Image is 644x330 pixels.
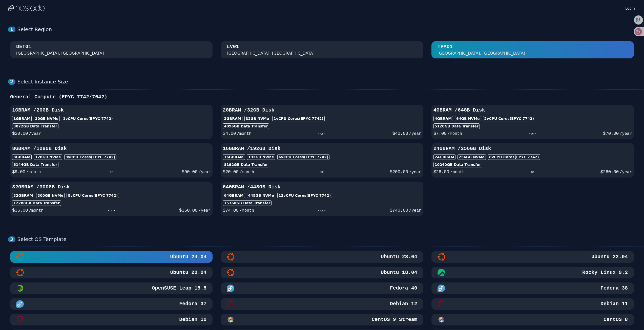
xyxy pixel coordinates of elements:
div: 300 GB NVMe [36,193,65,198]
h3: Debian 11 [599,300,628,307]
div: 4096 GB Data Transfer [223,123,269,129]
div: 2GB RAM [223,116,242,121]
button: 8GBRAM /128GB Disk8GBRAM128GB NVMe3vCPU Cores(EPYC 7742)6144GB Data Transfer$9.00/month- or -$90.... [10,143,213,178]
span: $ 9.00 [12,169,25,174]
div: 5120 GB Data Transfer [433,123,480,129]
img: Ubuntu 18.04 [227,269,234,276]
div: 2 [8,79,15,85]
img: Debian 10 [16,316,24,323]
span: $ 90.00 [182,169,197,174]
img: Logo [8,4,45,12]
img: Fedora 38 [438,284,445,292]
span: $ 260.00 [600,169,618,174]
div: Select OS Template [17,236,636,243]
div: 16GB RAM [223,154,245,160]
img: Ubuntu 23.04 [227,253,234,261]
button: TPA01 [GEOGRAPHIC_DATA], [GEOGRAPHIC_DATA] [431,41,634,58]
span: /year [409,170,421,174]
span: $ 7.00 [433,131,447,136]
button: CentOS 8CentOS 8 [431,314,634,325]
button: Fedora 37Fedora 37 [10,298,213,310]
span: /month [26,170,41,174]
img: Debian 12 [227,300,234,308]
button: Ubuntu 20.04Ubuntu 20.04 [10,267,213,278]
div: [GEOGRAPHIC_DATA], [GEOGRAPHIC_DATA] [16,50,104,56]
span: /year [198,208,211,213]
span: /year [409,131,421,136]
div: 24GB RAM [433,154,455,160]
span: $ 70.00 [603,131,619,136]
div: 448 GB NVMe [247,193,275,198]
div: 6144 GB Data Transfer [12,162,58,167]
span: $ 200.00 [390,169,408,174]
button: Fedora 38Fedora 38 [431,282,634,294]
button: 4GBRAM /64GB Disk4GBRAM64GB NVMe2vCPU Cores(EPYC 7742)5120GB Data Transfer$7.00/month- or -$70.00... [431,105,634,139]
div: 3 vCPU Cores (EPYC 7742) [64,154,117,160]
h3: CentOS 8 [603,316,628,323]
a: Login [624,5,636,11]
div: [GEOGRAPHIC_DATA], [GEOGRAPHIC_DATA] [438,50,525,56]
div: - or - [254,168,390,175]
h3: Ubuntu 20.04 [169,269,206,276]
img: CentOS 9 Stream [227,316,234,323]
h3: Fedora 40 [389,285,417,292]
button: CentOS 9 StreamCentOS 9 Stream [221,314,423,325]
div: 32 GB NVMe [244,116,271,121]
div: 256 GB NVMe [458,154,486,160]
button: 16GBRAM /192GB Disk16GBRAM192GB NVMe6vCPU Cores(EPYC 7742)8192GB Data Transfer$20.00/month- or -$... [221,143,423,178]
h3: 4GB RAM / 64 GB Disk [433,107,632,114]
h3: 64GB RAM / 448 GB Disk [223,184,421,191]
h3: Ubuntu 22.04 [590,253,628,260]
div: 64GB RAM [223,193,245,198]
div: Select Instance Size [17,79,636,85]
span: /month [239,170,254,174]
span: /month [239,208,254,213]
span: /year [29,131,41,136]
h3: Rocky Linux 9.2 [581,269,628,276]
div: 3 [8,236,15,242]
button: LV01 [GEOGRAPHIC_DATA], [GEOGRAPHIC_DATA] [221,41,423,58]
h3: 16GB RAM / 192 GB Disk [223,145,421,152]
div: Select Region [17,26,636,33]
img: CentOS 8 [438,316,445,323]
button: 24GBRAM /256GB Disk24GBRAM256GB NVMe8vCPU Cores(EPYC 7742)10240GB Data Transfer$26.00/month- or -... [431,143,634,178]
div: - or - [254,207,390,214]
h3: Ubuntu 24.04 [169,253,206,260]
div: TPA01 [438,43,453,50]
div: - or - [44,207,179,214]
img: Ubuntu 24.04 [16,253,24,261]
span: $ 360.00 [179,208,197,213]
div: 10240 GB Data Transfer [433,162,482,167]
h3: Debian 10 [178,316,206,323]
div: 12 vCPU Cores (EPYC 7742) [277,193,332,198]
h3: 24GB RAM / 256 GB Disk [433,145,632,152]
button: Debian 11Debian 11 [431,298,634,310]
span: $ 74.00 [223,208,238,213]
div: 4GB RAM [433,116,453,121]
h3: 32GB RAM / 300 GB Disk [12,184,211,191]
div: 192 GB NVMe [247,154,275,160]
span: /year [409,208,421,213]
h3: Fedora 38 [599,285,628,292]
h3: Ubuntu 18.04 [380,269,417,276]
button: Ubuntu 18.04Ubuntu 18.04 [221,267,423,278]
div: 1 [8,27,15,32]
div: DET01 [16,43,31,50]
div: 1 vCPU Cores (EPYC 7742) [62,116,114,121]
h3: CentOS 9 Stream [371,316,417,323]
div: 32GB RAM [12,193,34,198]
div: 2 vCPU Cores (EPYC 7742) [483,116,535,121]
h3: 8GB RAM / 128 GB Disk [12,145,211,152]
h3: 2GB RAM / 32 GB Disk [223,107,421,114]
span: $ 20.00 [223,169,238,174]
h3: Ubuntu 23.04 [380,253,417,260]
img: OpenSUSE Leap 15.5 Minimal [16,284,24,292]
span: $ 740.00 [390,208,408,213]
button: Ubuntu 22.04Ubuntu 22.04 [431,251,634,263]
div: LV01 [227,43,239,50]
button: Ubuntu 23.04Ubuntu 23.04 [221,251,423,263]
span: /year [620,170,632,174]
img: Ubuntu 20.04 [16,269,24,276]
div: 15360 GB Data Transfer [223,200,272,206]
button: Debian 10Debian 10 [10,314,213,325]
